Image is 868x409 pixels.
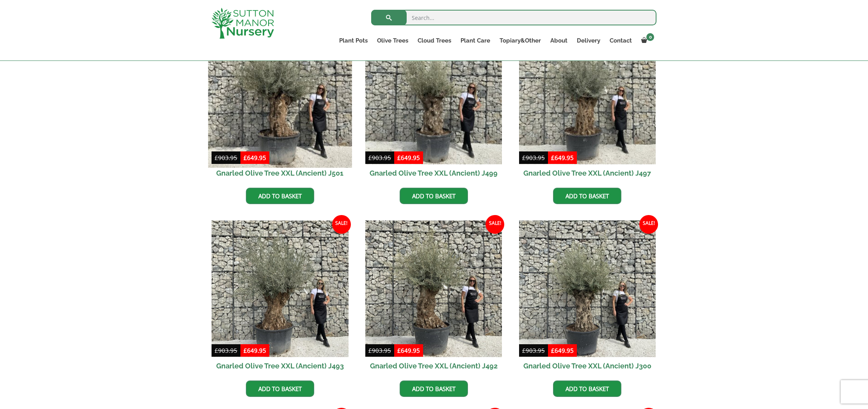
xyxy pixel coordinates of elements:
bdi: 649.95 [397,154,420,162]
a: Add to basket: “Gnarled Olive Tree XXL (Ancient) J499” [400,188,468,204]
a: Sale! Gnarled Olive Tree XXL (Ancient) J499 [365,27,502,182]
h2: Gnarled Olive Tree XXL (Ancient) J499 [365,164,502,182]
bdi: 903.95 [522,154,545,162]
bdi: 649.95 [244,347,266,354]
span: Sale! [486,215,504,234]
img: logo [212,8,274,39]
h2: Gnarled Olive Tree XXL (Ancient) J300 [519,357,656,375]
bdi: 903.95 [215,154,237,162]
span: £ [522,347,526,354]
bdi: 903.95 [368,347,391,354]
h2: Gnarled Olive Tree XXL (Ancient) J497 [519,164,656,182]
a: Add to basket: “Gnarled Olive Tree XXL (Ancient) J492” [400,381,468,397]
span: £ [215,347,218,354]
bdi: 649.95 [397,347,420,354]
h2: Gnarled Olive Tree XXL (Ancient) J492 [365,357,502,375]
a: 0 [637,35,656,46]
a: Sale! Gnarled Olive Tree XXL (Ancient) J492 [365,221,502,375]
span: £ [368,154,372,162]
a: Cloud Trees [413,35,456,46]
span: £ [397,347,401,354]
a: Plant Pots [334,35,372,46]
bdi: 649.95 [551,347,574,354]
span: £ [368,347,372,354]
img: Gnarled Olive Tree XXL (Ancient) J493 [212,221,349,357]
img: Gnarled Olive Tree XXL (Ancient) J492 [365,221,502,357]
span: £ [551,154,555,162]
bdi: 903.95 [522,347,545,354]
span: £ [551,347,555,354]
a: Topiary&Other [495,35,546,46]
a: Sale! Gnarled Olive Tree XXL (Ancient) J300 [519,221,656,375]
h2: Gnarled Olive Tree XXL (Ancient) J501 [212,164,349,182]
a: Add to basket: “Gnarled Olive Tree XXL (Ancient) J493” [246,381,314,397]
a: Delivery [572,35,605,46]
a: Add to basket: “Gnarled Olive Tree XXL (Ancient) J300” [553,381,621,397]
span: £ [244,154,247,162]
a: Add to basket: “Gnarled Olive Tree XXL (Ancient) J497” [553,188,621,204]
bdi: 903.95 [215,347,237,354]
span: £ [215,154,218,162]
span: £ [244,347,247,354]
img: Gnarled Olive Tree XXL (Ancient) J501 [208,24,352,167]
a: Olive Trees [372,35,413,46]
bdi: 649.95 [244,154,266,162]
a: Sale! Gnarled Olive Tree XXL (Ancient) J497 [519,27,656,182]
a: About [546,35,572,46]
span: £ [522,154,526,162]
bdi: 649.95 [551,154,574,162]
img: Gnarled Olive Tree XXL (Ancient) J499 [365,27,502,164]
h2: Gnarled Olive Tree XXL (Ancient) J493 [212,357,349,375]
a: Plant Care [456,35,495,46]
a: Add to basket: “Gnarled Olive Tree XXL (Ancient) J501” [246,188,314,204]
img: Gnarled Olive Tree XXL (Ancient) J497 [519,27,656,164]
img: Gnarled Olive Tree XXL (Ancient) J300 [519,221,656,357]
input: Search... [371,10,656,25]
span: 0 [646,33,654,41]
span: £ [397,154,401,162]
a: Sale! Gnarled Olive Tree XXL (Ancient) J493 [212,221,349,375]
span: Sale! [332,215,351,234]
a: Sale! Gnarled Olive Tree XXL (Ancient) J501 [212,27,349,182]
span: Sale! [639,215,658,234]
bdi: 903.95 [368,154,391,162]
a: Contact [605,35,637,46]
